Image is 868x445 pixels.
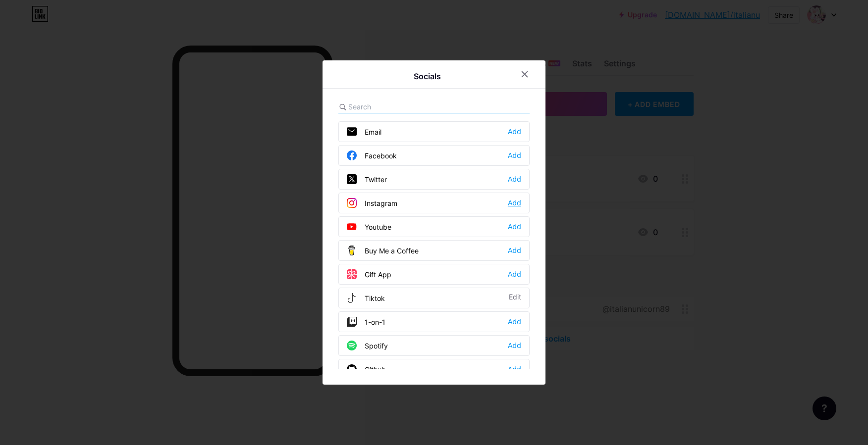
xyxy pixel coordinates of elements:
div: Add [508,127,521,137]
input: Search [348,101,458,112]
div: Add [508,222,521,232]
div: Add [508,269,521,279]
div: Gift App [347,269,391,279]
div: Add [508,150,521,160]
div: Github [347,364,386,374]
div: Add [508,246,521,255]
div: 1-on-1 [347,317,385,327]
div: Add [508,198,521,208]
div: Tiktok [347,293,385,303]
div: Socials [414,70,441,82]
div: Instagram [347,198,397,208]
div: Add [508,341,521,350]
div: Twitter [347,174,387,184]
div: Spotify [347,341,388,350]
div: Buy Me a Coffee [347,246,419,255]
div: Facebook [347,150,397,160]
div: Email [347,127,381,137]
div: Add [508,364,521,374]
div: Edit [509,293,521,303]
div: Add [508,317,521,327]
div: Youtube [347,222,391,232]
div: Add [508,174,521,184]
